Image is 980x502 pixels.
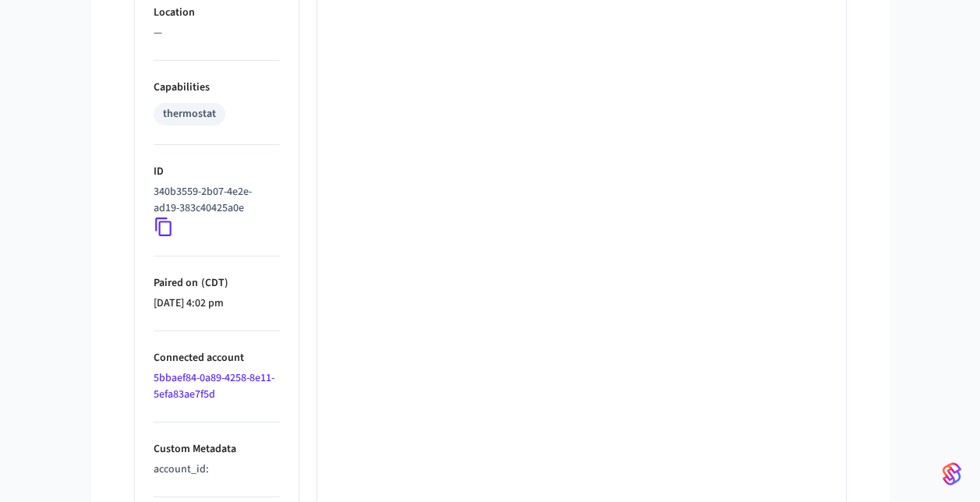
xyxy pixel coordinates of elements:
span: ( CDT ) [198,275,228,291]
p: [DATE] 4:02 pm [154,295,280,312]
a: 5bbaef84-0a89-4258-8e11-5efa83ae7f5d [154,370,274,402]
p: account_id : [154,461,211,478]
p: Paired on [154,275,280,292]
div: thermostat [163,106,216,122]
p: 340b3559-2b07-4e2e-ad19-383c40425a0e [154,184,274,217]
p: Connected account [154,350,280,366]
p: Capabilities [154,80,280,96]
p: Custom Metadata [154,441,280,458]
img: SeamLogoGradient.69752ec5.svg [943,461,961,486]
p: — [154,25,280,41]
p: Location [154,5,280,21]
p: ID [154,164,280,180]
